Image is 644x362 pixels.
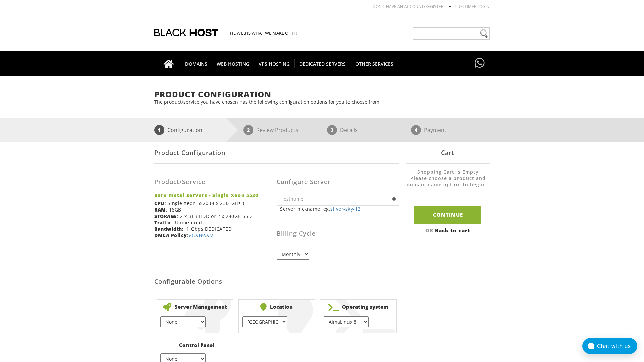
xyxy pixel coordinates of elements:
a: Customer Login [454,4,489,9]
h3: Configure Server [277,179,399,185]
span: 4 [411,125,421,135]
div: OR [406,227,490,234]
a: Back to cart [435,227,470,234]
strong: Bare metal servers - Single Xeon 5520 [154,192,272,198]
b: Bandwidth: [154,226,183,232]
h3: Product/Service [154,179,272,185]
a: Have questions? [473,51,486,76]
b: Server Management [160,303,230,311]
b: Location [242,303,312,311]
a: VPS HOSTING [254,51,295,76]
select: } } } [160,316,205,327]
p: Configuration [167,125,202,135]
a: silver-sky-12 [330,206,361,212]
p: The product/service you have chosen has the following configuration options for you to choose from. [154,99,490,105]
a: DEDICATED SERVERS [294,51,351,76]
small: Server nickname, eg. [280,206,399,212]
a: Go to homepage [157,51,181,76]
span: OTHER SERVICES [351,59,398,68]
a: OTHER SERVICES [351,51,398,76]
span: DEDICATED SERVERS [294,59,351,68]
b: STORAGE [154,213,177,219]
i: All abuse reports are forwarded [189,232,213,238]
span: 3 [327,125,337,135]
span: VPS HOSTING [254,59,295,68]
div: : Single Xeon 5520 (4 x 2.33 GHz ) : 16GB : 2 x 3TB HDD or 2 x 240GB SSD : Unmetered : 1 Gbps DED... [154,169,277,243]
a: WEB HOSTING [212,51,254,76]
h2: Configurable Options [154,271,399,292]
span: 1 [154,125,164,135]
button: Chat with us [582,338,637,354]
p: Payment [424,125,446,135]
li: Don't have an account? [363,4,443,9]
a: REGISTER [425,4,443,9]
div: Product Configuration [154,142,399,164]
li: Shopping Cart is Empty Please choose a product and domain name option to begin... [406,169,490,194]
b: Control Panel [160,342,230,348]
b: Operating system [324,303,393,311]
input: Need help? [413,27,490,40]
div: Cart [406,142,490,164]
b: Traffic [154,219,172,226]
span: DOMAINS [180,59,212,68]
h3: Billing Cycle [277,230,399,237]
select: } } } } } } } } } } } } } } } } } } } } } [324,316,369,327]
input: Continue [414,206,481,223]
select: } } } } } [242,316,287,327]
span: WEB HOSTING [212,59,254,68]
input: Hostname [277,192,399,206]
a: DOMAINS [180,51,212,76]
b: CPU [154,200,165,206]
span: The Web is what we make of it! [224,30,297,36]
p: Details [340,125,358,135]
span: 2 [243,125,253,135]
p: Review Products [256,125,298,135]
h1: Product Configuration [154,90,490,99]
b: RAM [154,206,166,213]
a: FORWARD [189,232,213,238]
b: DMCA Policy [154,232,187,238]
div: Chat with us [597,343,637,349]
